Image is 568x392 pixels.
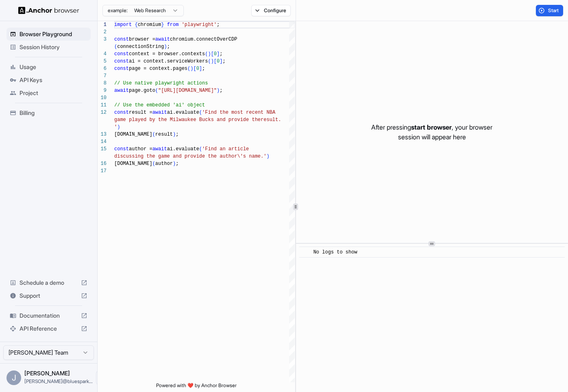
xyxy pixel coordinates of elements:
span: Documentation [20,312,78,320]
span: game played by the Milwaukee Bucks and provide the [114,117,261,123]
span: ( [199,110,202,115]
span: ; [220,51,222,57]
span: ; [176,161,178,167]
span: author = [129,146,152,152]
span: ) [173,132,176,137]
span: ​ [303,248,307,256]
span: await [114,88,129,93]
span: await [152,110,167,115]
span: browser = [129,37,155,42]
div: Browser Playground [7,28,91,41]
span: result. [261,117,281,123]
div: 12 [98,109,107,116]
span: import [114,22,132,28]
span: context = browser.contexts [129,51,205,57]
span: [ [214,58,217,64]
span: ( [205,51,208,57]
button: Open menu [96,370,111,385]
span: start browser [411,123,452,131]
span: ' [114,124,117,130]
div: 14 [98,138,107,145]
span: ) [266,154,269,159]
span: discussing the game and provide the author\'s name [114,154,261,159]
div: API Reference [7,322,91,335]
span: 0 [196,66,199,71]
span: 'Find the most recent NBA [202,110,275,115]
span: [DOMAIN_NAME] [114,132,152,137]
span: const [114,110,129,115]
div: Documentation [7,309,91,322]
span: ( [208,58,211,64]
span: ] [220,58,222,64]
span: 'Find an article [202,146,249,152]
span: Project [20,89,87,97]
span: ; [217,22,220,28]
span: author [155,161,173,167]
span: from [167,22,179,28]
div: 15 [98,145,107,153]
img: Anchor Logo [18,6,79,14]
span: ) [173,161,176,167]
span: 0 [217,58,220,64]
span: ( [152,161,155,167]
span: const [114,58,129,64]
span: Usage [20,63,87,71]
span: page.goto [129,88,155,93]
span: ( [155,88,158,93]
span: { [135,22,137,28]
span: John Ballinger [24,370,70,377]
span: result [155,132,173,137]
span: ) [208,51,211,57]
span: const [114,146,129,152]
span: Billing [20,109,87,117]
span: ) [217,88,220,93]
span: [DOMAIN_NAME] [114,161,152,167]
div: 3 [98,36,107,43]
span: const [114,66,129,71]
span: API Reference [20,325,78,333]
div: 13 [98,131,107,138]
span: [ [193,66,196,71]
div: 17 [98,167,107,175]
span: API Keys [20,76,87,84]
button: Start [536,5,563,16]
div: Schedule a demo [7,276,91,289]
span: ; [220,88,222,93]
span: Browser Playground [20,30,87,38]
div: API Keys [7,74,91,87]
span: Start [548,7,559,14]
div: 11 [98,102,107,109]
span: ( [187,66,190,71]
div: 2 [98,28,107,36]
span: [ [211,51,214,57]
span: john@bluespark.co.nz [24,378,93,384]
span: chromium [138,22,161,28]
span: ] [217,51,220,57]
div: 16 [98,160,107,167]
span: ; [176,132,178,137]
span: 'playwright' [182,22,217,28]
span: result = [129,110,152,115]
p: After pressing , your browser session will appear here [371,122,492,142]
div: 9 [98,87,107,94]
span: ; [222,58,225,64]
span: ) [117,124,120,130]
div: 5 [98,58,107,65]
span: ( [199,146,202,152]
div: 10 [98,94,107,102]
div: 4 [98,50,107,58]
div: J [7,370,21,385]
span: No logs to show [313,249,357,255]
span: "[URL][DOMAIN_NAME]" [158,88,217,93]
span: Schedule a demo [20,279,78,287]
span: ; [167,44,170,50]
div: Project [7,87,91,100]
span: ai = context.serviceWorkers [129,58,208,64]
span: } [161,22,164,28]
span: 0 [214,51,217,57]
span: .' [261,154,266,159]
div: Session History [7,41,91,54]
span: page = context.pages [129,66,187,71]
span: // Use native playwright actions [114,80,208,86]
span: const [114,51,129,57]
